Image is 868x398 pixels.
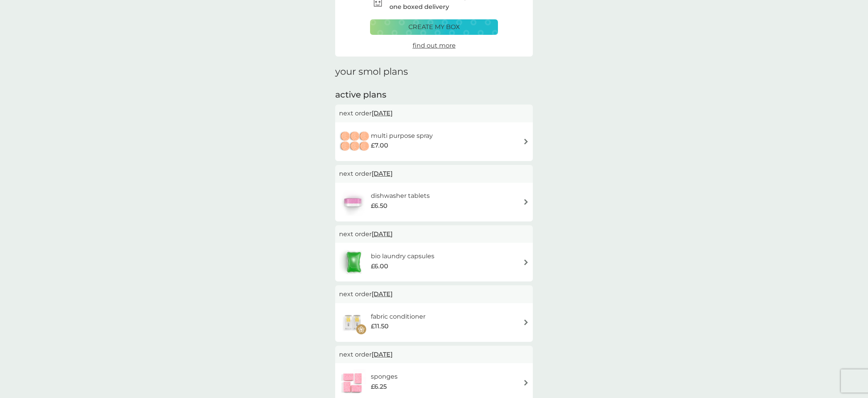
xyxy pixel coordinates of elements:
h6: fabric conditioner [371,312,425,322]
span: find out more [413,42,456,49]
img: dishwasher tablets [339,189,366,216]
h2: active plans [335,89,533,101]
span: [DATE] [372,286,393,302]
span: [DATE] [372,347,393,362]
h6: dishwasher tablets [371,191,430,201]
p: next order [339,108,529,118]
img: bio laundry capsules [339,249,369,276]
img: sponges [339,369,366,396]
span: £6.00 [371,261,388,271]
span: [DATE] [372,166,393,181]
img: arrow right [523,199,529,205]
span: £6.25 [371,382,387,392]
span: [DATE] [372,106,393,121]
h6: bio laundry capsules [371,251,434,261]
button: create my box [370,19,498,35]
span: £11.50 [371,321,389,331]
span: £6.50 [371,201,387,211]
p: next order [339,169,529,179]
img: arrow right [523,319,529,325]
img: fabric conditioner [339,309,366,336]
p: next order [339,350,529,360]
p: next order [339,229,529,239]
p: next order [339,289,529,299]
span: £7.00 [371,141,388,151]
img: arrow right [523,139,529,144]
span: [DATE] [372,226,393,242]
h1: your smol plans [335,66,533,77]
p: create my box [408,22,460,32]
a: find out more [413,41,456,51]
img: arrow right [523,259,529,265]
h6: multi purpose spray [371,131,433,141]
img: multi purpose spray [339,128,371,155]
img: arrow right [523,380,529,386]
h6: sponges [371,372,398,382]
